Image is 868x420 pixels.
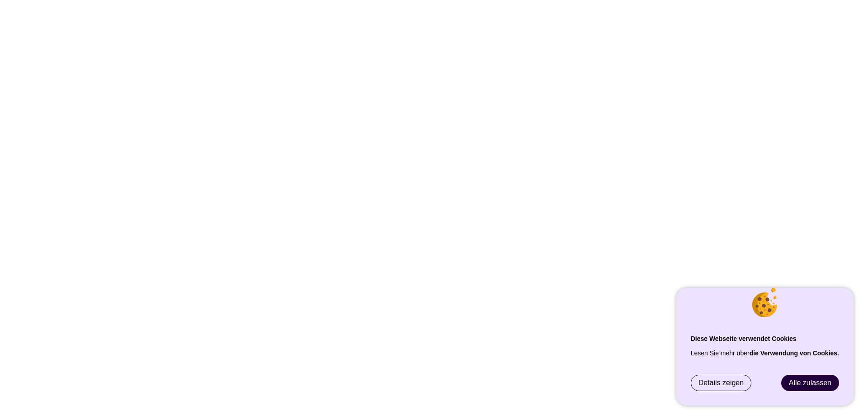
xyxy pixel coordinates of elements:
strong: Diese Webseite verwendet Cookies [691,335,797,342]
a: Details zeigen [691,375,751,391]
span: Alle zulassen [789,379,831,387]
p: Lesen Sie mehr über [691,346,839,360]
span: Details zeigen [698,379,744,387]
a: Alle zulassen [782,375,839,391]
a: die Verwendung von Cookies. [750,349,839,357]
